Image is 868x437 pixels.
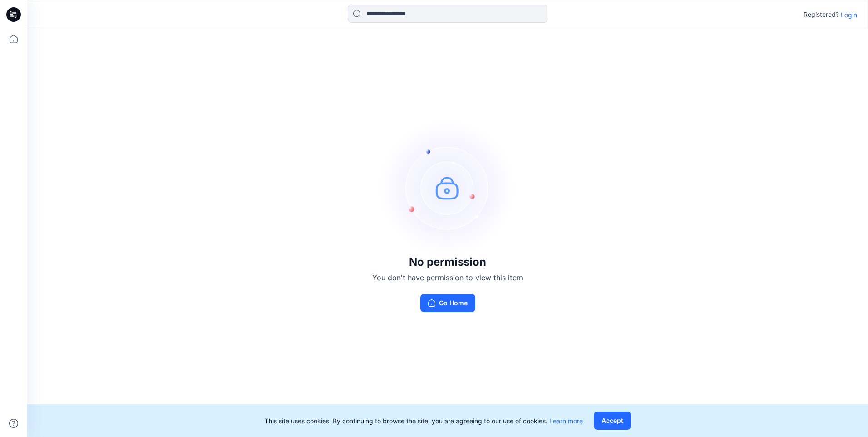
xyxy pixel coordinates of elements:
img: no-perm.svg [380,119,516,256]
p: Login [841,10,857,20]
p: This site uses cookies. By continuing to browse the site, you are agreeing to our use of cookies. [265,416,583,426]
h3: No permission [372,256,523,268]
button: Accept [594,412,631,430]
a: Learn more [549,417,583,425]
p: Registered? [804,9,839,20]
button: Go Home [420,294,475,312]
p: You don't have permission to view this item [372,272,523,283]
